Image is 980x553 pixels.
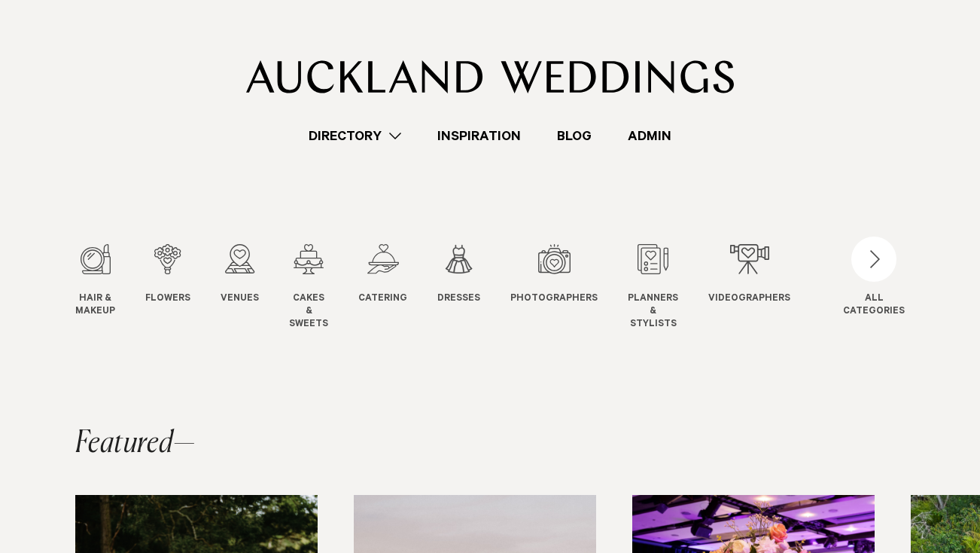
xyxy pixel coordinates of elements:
swiper-slide: 2 / 12 [145,244,221,331]
swiper-slide: 5 / 12 [358,244,437,331]
a: Photographers [510,244,598,306]
button: ALLCATEGORIES [843,244,905,315]
span: Planners & Stylists [628,293,678,331]
a: Admin [610,126,689,146]
swiper-slide: 8 / 12 [628,244,708,331]
a: Flowers [145,244,190,306]
a: Inspiration [419,126,539,146]
img: Auckland Weddings Logo [246,60,735,93]
swiper-slide: 6 / 12 [437,244,510,331]
span: Flowers [145,293,190,306]
a: Dresses [437,244,480,306]
a: Catering [358,244,407,306]
span: Catering [358,293,407,306]
swiper-slide: 3 / 12 [221,244,289,331]
a: Cakes & Sweets [289,244,328,331]
swiper-slide: 4 / 12 [289,244,358,331]
div: ALL CATEGORIES [843,293,905,319]
span: Dresses [437,293,480,306]
a: Videographers [708,244,790,306]
span: Cakes & Sweets [289,293,328,331]
swiper-slide: 7 / 12 [510,244,628,331]
swiper-slide: 1 / 12 [75,244,145,331]
a: Venues [221,244,259,306]
span: Hair & Makeup [75,293,115,319]
a: Blog [539,126,610,146]
a: Hair & Makeup [75,244,115,319]
span: Photographers [510,293,598,306]
h2: Featured [75,429,196,459]
a: Directory [291,126,419,146]
span: Videographers [708,293,790,306]
span: Venues [221,293,259,306]
a: Planners & Stylists [628,244,678,331]
swiper-slide: 9 / 12 [708,244,820,331]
